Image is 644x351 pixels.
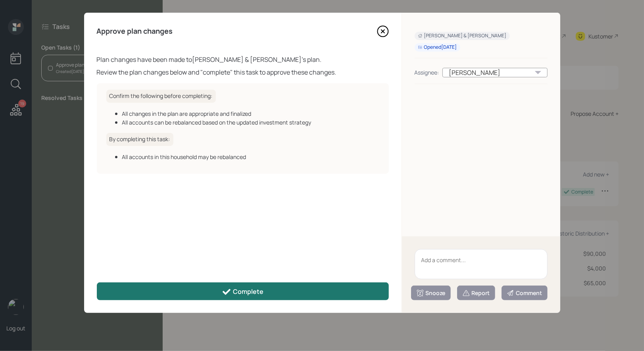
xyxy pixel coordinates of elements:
div: Snooze [416,289,446,297]
div: Complete [222,287,263,297]
div: [PERSON_NAME] [442,68,548,77]
div: All accounts can be rebalanced based on the updated investment strategy [122,118,379,127]
h4: Approve plan changes [97,27,173,36]
button: Comment [502,286,548,300]
div: All accounts in this household may be rebalanced [122,153,379,161]
div: Comment [507,289,542,297]
div: Report [462,289,490,297]
h6: Confirm the following before completing: [106,90,216,103]
button: Snooze [411,286,451,300]
h6: By completing this task: [106,133,173,146]
div: All changes in the plan are appropriate and finalized [122,109,379,118]
div: Assignee: [415,68,439,77]
button: Complete [97,282,389,300]
div: Plan changes have been made to [PERSON_NAME] & [PERSON_NAME] 's plan. [97,55,389,64]
div: Opened [DATE] [418,44,457,51]
button: Report [457,286,495,300]
div: [PERSON_NAME] & [PERSON_NAME] [418,33,507,39]
div: Review the plan changes below and "complete" this task to approve these changes. [97,67,389,77]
